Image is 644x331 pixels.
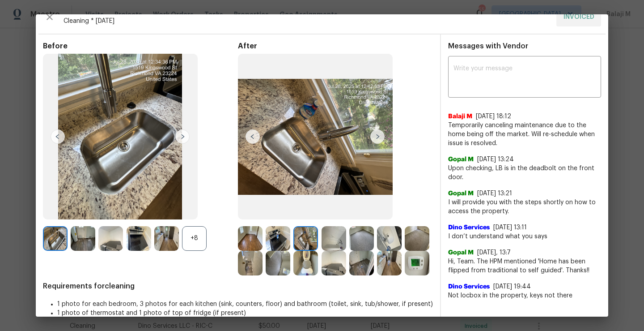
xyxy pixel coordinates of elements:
[448,121,601,148] span: Temporarily canceling maintenance due to the home being off the market. Will re-schedule when iss...
[493,224,527,231] span: [DATE] 13:11
[493,284,531,290] span: [DATE] 19:44
[238,42,433,51] span: After
[448,164,601,182] span: Upon checking, LB is in the deadbolt on the front door.
[448,282,490,291] span: Dino Services
[448,223,490,232] span: Dino Services
[43,282,433,291] span: Requirements for cleaning
[477,249,511,256] span: [DATE], 13:7
[476,113,511,120] span: [DATE] 18:12
[448,189,474,198] span: Gopal M
[246,129,260,144] img: left-chevron-button-url
[182,226,207,251] div: +8
[57,309,433,318] li: 1 photo of thermostat and 1 photo of top of fridge (if present)
[175,129,190,144] img: right-chevron-button-url
[448,155,474,164] span: Gopal M
[477,156,514,163] span: [DATE] 13:24
[64,17,549,26] span: Cleaning * [DATE]
[448,291,601,300] span: Not locbox in the property, keys not there
[448,43,528,50] span: Messages with Vendor
[448,248,474,257] span: Gopal M
[448,198,601,216] span: I will provide you with the steps shortly on how to access the property.
[477,190,512,197] span: [DATE] 13:21
[51,129,65,144] img: left-chevron-button-url
[370,129,385,144] img: right-chevron-button-url
[57,300,433,309] li: 1 photo for each bedroom, 3 photos for each kitchen (sink, counters, floor) and bathroom (toilet,...
[448,257,601,275] span: Hi, Team. The HPM mentioned 'Home has been flipped from traditional to self guided'. Thanks!!
[448,232,601,241] span: I don’t understand what you says
[448,112,472,121] span: Balaji M
[43,42,238,51] span: Before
